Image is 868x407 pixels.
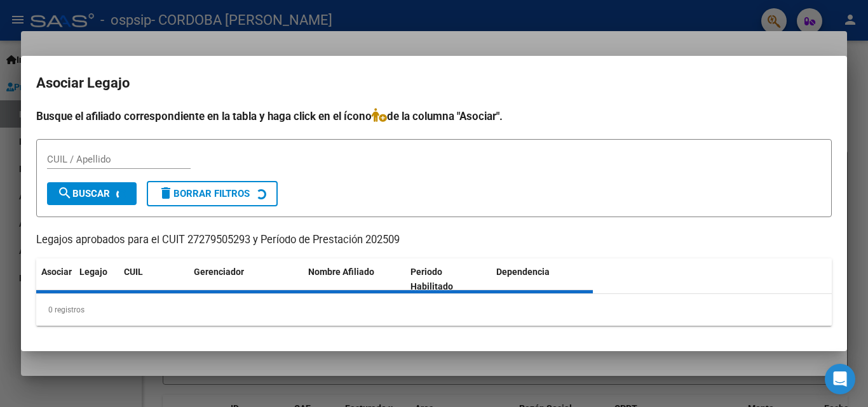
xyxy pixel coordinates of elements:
button: Borrar Filtros [147,181,278,206]
span: Nombre Afiliado [308,267,374,277]
span: CUIL [124,267,143,277]
div: 0 registros [36,294,832,326]
button: Buscar [47,182,137,205]
datatable-header-cell: Periodo Habilitado [405,258,491,300]
p: Legajos aprobados para el CUIT 27279505293 y Período de Prestación 202509 [36,232,832,248]
h4: Busque el afiliado correspondiente en la tabla y haga click en el ícono de la columna "Asociar". [36,108,832,124]
span: Periodo Habilitado [410,267,453,291]
span: Borrar Filtros [158,188,250,199]
mat-icon: delete [158,185,173,201]
mat-icon: search [57,185,72,201]
datatable-header-cell: Legajo [74,258,119,300]
datatable-header-cell: Asociar [36,258,74,300]
datatable-header-cell: CUIL [119,258,189,300]
span: Dependencia [496,267,550,277]
div: Open Intercom Messenger [825,364,855,394]
h2: Asociar Legajo [36,71,832,95]
span: Asociar [41,267,72,277]
span: Gerenciador [194,267,244,277]
datatable-header-cell: Dependencia [491,258,593,300]
span: Buscar [57,188,110,199]
datatable-header-cell: Nombre Afiliado [303,258,405,300]
datatable-header-cell: Gerenciador [189,258,303,300]
span: Legajo [79,267,107,277]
